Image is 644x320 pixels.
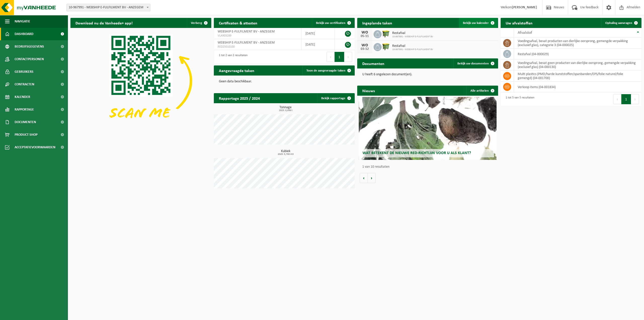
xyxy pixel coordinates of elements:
a: Bekijk uw certificaten [312,18,354,28]
span: Bekijk uw kalender [463,21,489,25]
h2: Aangevraagde taken [214,65,259,75]
button: Next [631,94,639,104]
img: WB-1100-HPE-GN-50 [382,42,390,51]
td: restafval (04-000029) [514,49,641,59]
span: Acceptatievoorwaarden [15,141,55,154]
button: Volgende [368,173,376,183]
span: Documenten [15,116,36,128]
span: 10-967991 - WEBSHIP E-FULFILMENT BV - ANZEGEM [67,4,150,11]
button: Vorige [360,173,368,183]
span: Restafval [392,44,433,48]
span: Bekijk uw certificaten [316,21,345,25]
h2: Ingeplande taken [357,18,397,28]
a: Bekijk rapportage [317,93,354,103]
div: 1 tot 5 van 5 resultaten [503,94,534,105]
button: Previous [327,52,335,62]
span: Bekijk uw documenten [457,62,489,65]
span: Product Shop [15,128,37,141]
div: WO [360,43,370,47]
span: 10-967991 - WEBSHIP E-FULFILMENT BV - ANZEGEM [66,4,150,11]
div: 03-12 [360,47,370,51]
span: Verberg [191,21,202,25]
span: Navigatie [15,15,30,28]
span: 10-967991 - WEBSHIP E-FULFILMENT BV [392,35,433,38]
td: [DATE] [302,39,335,50]
td: multi plastics (PMD/harde kunststoffen/spanbanden/EPS/folie naturel/folie gemengd) (04-001700) [514,70,641,82]
a: Toon de aangevraagde taken [302,65,354,76]
p: 1 van 10 resultaten [362,165,496,169]
h3: Kubiek [216,150,355,156]
a: Alle artikelen [466,86,498,96]
span: RED25010100 [218,45,298,49]
span: Bedrijfsgegevens [15,40,44,53]
h2: Certificaten & attesten [214,18,262,28]
button: 1 [335,52,344,62]
span: Gebruikers [15,65,33,78]
a: Bekijk uw kalender [459,18,498,28]
span: Wat betekent de nieuwe RED-richtlijn voor u als klant? [363,151,471,155]
div: 05-11 [360,34,370,38]
img: Download de VHEPlus App [70,28,211,134]
span: Kalender [15,91,30,103]
p: U heeft 6 ongelezen document(en). [362,73,493,76]
h2: Rapportage 2025 / 2024 [214,93,265,103]
a: Ophaling aanvragen [601,18,641,28]
span: WEBSHIP E-FULFILMENT BV - ANZEGEM [218,41,275,45]
button: Verberg [187,18,211,28]
div: WO [360,30,370,34]
span: Ophaling aanvragen [605,21,632,25]
td: voedingsafval, bevat geen producten van dierlijke oorsprong, gemengde verpakking (exclusief glas)... [514,59,641,70]
button: 1 [621,94,631,104]
span: VLA903289 [218,34,298,38]
span: 2025: 0,936 t [216,109,355,112]
strong: [PERSON_NAME] [512,6,537,9]
img: WB-1100-HPE-GN-50 [382,29,390,38]
span: Contactpersonen [15,53,44,65]
span: Contracten [15,78,34,91]
span: 10-967991 - WEBSHIP E-FULFILMENT BV [392,48,433,51]
span: WEBSHIP E-FULFILMENT BV - ANZEGEM [218,30,275,33]
h2: Download nu de Vanheede+ app! [70,18,138,28]
span: Afvalstof [518,31,532,35]
span: Toon de aangevraagde taken [306,69,345,72]
a: Wat betekent de nieuwe RED-richtlijn voor u als klant? [359,97,497,160]
td: voedingsafval, bevat producten van dierlijke oorsprong, gemengde verpakking (exclusief glas), cat... [514,38,641,49]
h2: Documenten [357,58,389,68]
td: [DATE] [302,28,335,39]
span: 2025: 5,700 m3 [216,153,355,156]
td: verkoop items (04-001834) [514,82,641,92]
button: Previous [613,94,621,104]
div: 1 tot 2 van 2 resultaten [216,51,248,62]
span: Dashboard [15,28,33,40]
h2: Uw afvalstoffen [501,18,538,28]
button: Next [344,52,352,62]
p: Geen data beschikbaar. [219,80,350,83]
h3: Tonnage [216,106,355,112]
span: Restafval [392,31,433,35]
h2: Nieuws [357,86,380,95]
span: Rapportage [15,103,34,116]
a: Bekijk uw documenten [453,58,498,68]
